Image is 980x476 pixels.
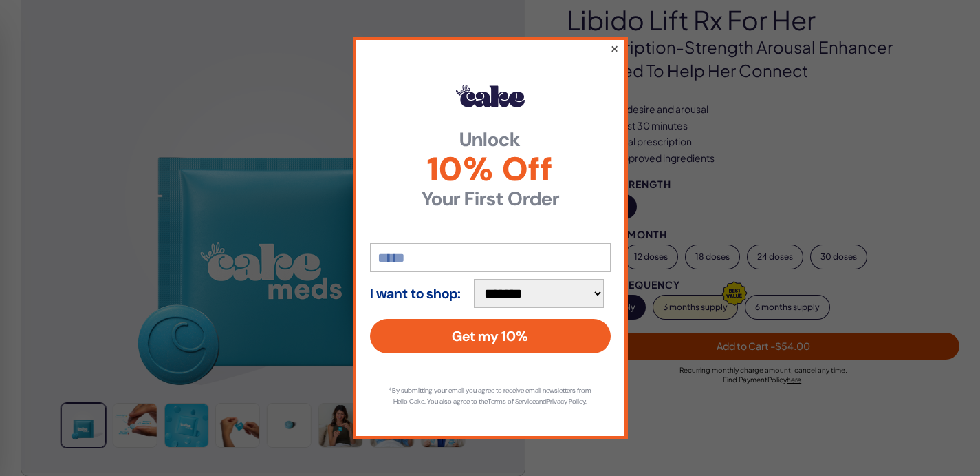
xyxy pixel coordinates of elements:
[456,85,525,107] img: Hello Cake
[370,319,611,353] button: Get my 10%
[370,189,611,209] strong: Your First Order
[370,286,461,301] strong: I want to shop:
[370,153,611,186] span: 10% Off
[370,130,611,149] strong: Unlock
[609,40,618,56] button: ×
[384,385,597,407] p: *By submitting your email you agree to receive email newsletters from Hello Cake. You also agree ...
[547,397,585,406] a: Privacy Policy
[488,397,536,406] a: Terms of Service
